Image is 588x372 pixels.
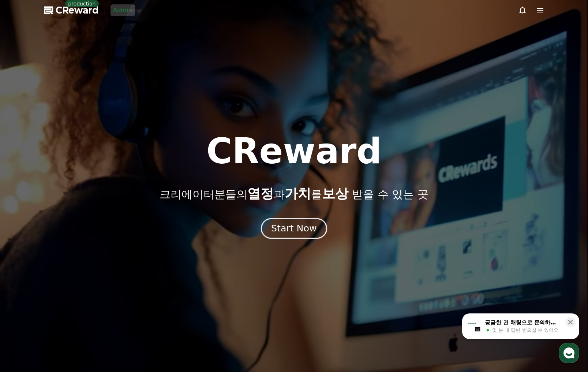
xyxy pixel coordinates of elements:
[2,232,48,250] a: 홈
[285,186,311,201] span: 가치
[23,243,27,249] span: 홈
[247,186,274,201] span: 열정
[160,186,428,201] p: 크리에이터분들의 과 를 받을 수 있는 곳
[67,243,76,249] span: 대화
[44,4,99,16] a: CReward
[111,4,135,16] a: Admin
[113,243,122,249] span: 설정
[262,226,326,233] a: Start Now
[56,4,99,16] span: CReward
[271,222,317,235] div: Start Now
[261,218,327,239] button: Start Now
[94,232,141,250] a: 설정
[322,186,348,201] span: 보상
[206,134,382,169] h1: CReward
[48,232,94,250] a: 대화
